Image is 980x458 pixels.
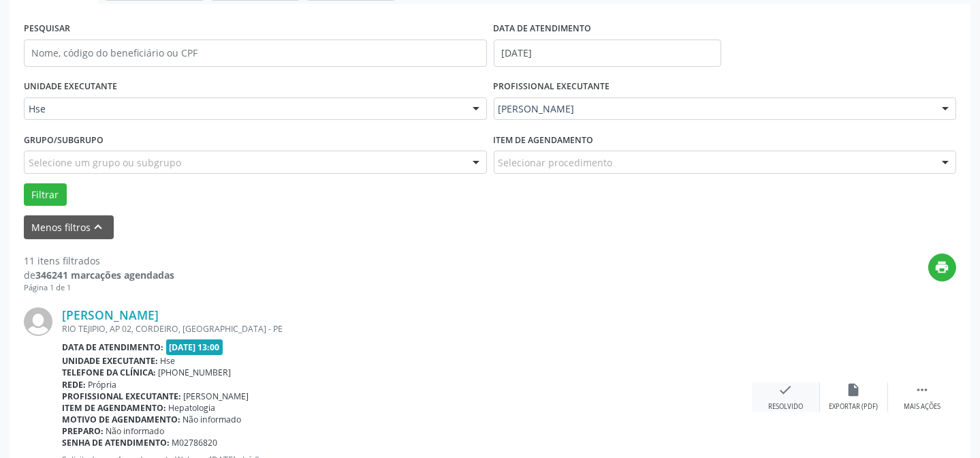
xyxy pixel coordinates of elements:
b: Item de agendamento: [62,402,166,414]
div: Mais ações [904,402,941,412]
i:  [915,382,930,397]
span: [DATE] 13:00 [166,339,223,355]
span: Não informado [183,414,242,425]
i: check [778,382,793,397]
button: Filtrar [24,183,67,207]
span: [PHONE_NUMBER] [159,367,232,378]
span: Não informado [106,425,165,437]
label: DATA DE ATENDIMENTO [494,18,592,40]
strong: 346241 marcações agendadas [35,269,174,281]
label: Grupo/Subgrupo [24,129,104,151]
span: Própria [89,379,117,391]
button: Menos filtroskeyboard_arrow_up [24,215,114,239]
label: UNIDADE EXECUTANTE [24,76,117,97]
span: [PERSON_NAME] [184,391,249,402]
b: Motivo de agendamento: [62,414,180,425]
input: Selecione um intervalo [494,40,722,67]
b: Profissional executante: [62,391,181,402]
div: Resolvido [768,402,803,412]
label: Item de agendamento [494,129,594,151]
b: Rede: [62,379,86,391]
div: de [24,268,174,282]
div: RIO TEJIPIO, AP 02, CORDEIRO, [GEOGRAPHIC_DATA] - PE [62,323,752,335]
i: insert_drive_file [847,382,862,397]
i: keyboard_arrow_up [91,219,106,234]
span: [PERSON_NAME] [499,102,929,116]
div: Exportar (PDF) [829,402,879,412]
span: Selecionar procedimento [499,155,613,170]
div: 11 itens filtrados [24,254,174,268]
b: Data de atendimento: [62,341,163,353]
input: Nome, código do beneficiário ou CPF [24,40,487,67]
label: PESQUISAR [24,18,70,40]
i: print [935,260,950,275]
b: Senha de atendimento: [62,437,170,448]
div: Página 1 de 1 [24,282,174,294]
span: Hse [29,102,459,116]
b: Unidade executante: [62,355,158,367]
label: PROFISSIONAL EXECUTANTE [494,76,610,97]
span: M02786820 [172,437,218,448]
b: Preparo: [62,425,104,437]
img: img [24,307,52,336]
span: Selecione um grupo ou subgrupo [29,155,181,170]
b: Telefone da clínica: [62,367,156,378]
span: Hepatologia [169,402,216,414]
button: print [928,254,956,281]
a: [PERSON_NAME] [62,307,159,322]
span: Hse [161,355,176,367]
